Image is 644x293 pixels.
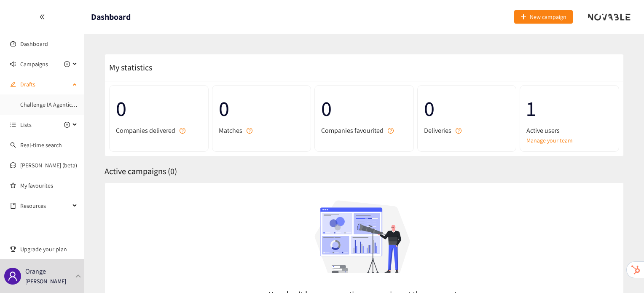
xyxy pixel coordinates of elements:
[20,141,62,149] a: Real-time search
[8,271,18,281] span: user
[219,92,305,125] span: 0
[64,122,70,128] span: plus-circle
[10,61,16,67] span: sound
[10,246,16,252] span: trophy
[10,203,16,209] span: book
[20,76,70,93] span: Drafts
[116,92,202,125] span: 0
[530,12,566,22] span: New campaign
[424,92,510,125] span: 0
[219,125,242,136] span: Matches
[526,125,560,136] span: Active users
[20,197,70,214] span: Resources
[20,101,104,108] a: Challenge IA Agentic (in Progress)
[526,136,612,145] a: Manage your team
[10,81,16,87] span: edit
[64,61,70,67] span: plus-circle
[116,125,175,136] span: Companies delivered
[20,40,48,48] a: Dashboard
[20,177,78,194] a: My favourites
[105,62,152,73] span: My statistics
[105,166,177,177] span: Active campaigns ( 0 )
[180,128,185,134] span: question-circle
[20,56,48,73] span: Campaigns
[20,161,77,169] a: [PERSON_NAME] (beta)
[321,125,384,136] span: Companies favourited
[321,92,407,125] span: 0
[514,10,573,24] button: plusNew campaign
[521,14,526,21] span: plus
[25,266,46,277] p: Orange
[25,277,66,286] p: [PERSON_NAME]
[10,122,16,128] span: unordered-list
[424,125,451,136] span: Deliveries
[526,92,612,125] span: 1
[602,253,644,293] iframe: Chat Widget
[39,14,45,20] span: double-left
[388,128,394,134] span: question-circle
[20,116,32,133] span: Lists
[456,128,462,134] span: question-circle
[247,128,252,134] span: question-circle
[20,241,78,258] span: Upgrade your plan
